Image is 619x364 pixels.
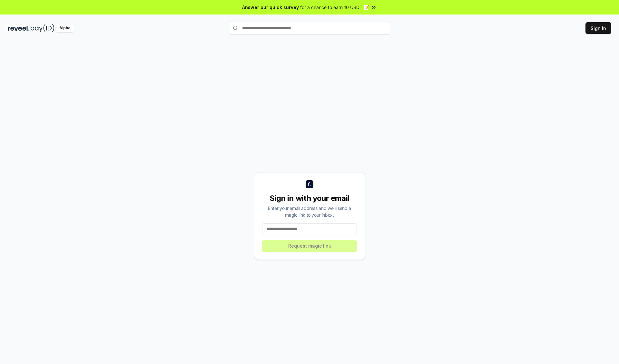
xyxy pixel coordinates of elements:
img: pay_id [31,24,54,32]
div: Sign in with your email [262,193,357,203]
span: Answer our quick survey [242,4,299,11]
div: Alpha [56,24,74,32]
span: for a chance to earn 10 USDT 📝 [300,4,369,11]
img: logo_small [306,180,313,188]
img: reveel_dark [8,24,29,32]
button: Sign In [585,22,611,34]
div: Enter your email address and we’ll send a magic link to your inbox. [262,205,357,218]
